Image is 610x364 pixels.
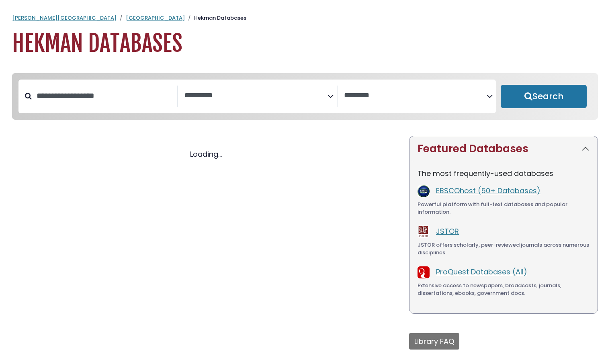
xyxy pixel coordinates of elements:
nav: Search filters [12,73,598,120]
textarea: Search [344,92,487,100]
p: The most frequently-used databases [418,168,590,179]
a: EBSCOhost (50+ Databases) [436,186,540,196]
h1: Hekman Databases [12,30,598,57]
button: Submit for Search Results [501,85,587,108]
div: Extensive access to newspapers, broadcasts, journals, dissertations, ebooks, government docs. [418,282,590,297]
nav: breadcrumb [12,14,598,22]
a: ProQuest Databases (All) [436,267,527,277]
textarea: Search [184,92,328,100]
button: Library FAQ [409,333,459,350]
input: Search database by title or keyword [32,89,177,102]
li: Hekman Databases [185,14,246,22]
a: JSTOR [436,226,459,236]
a: [GEOGRAPHIC_DATA] [126,14,185,22]
a: [PERSON_NAME][GEOGRAPHIC_DATA] [12,14,117,22]
div: Loading... [12,149,399,160]
div: JSTOR offers scholarly, peer-reviewed journals across numerous disciplines. [418,241,590,257]
div: Powerful platform with full-text databases and popular information. [418,200,590,216]
button: Featured Databases [409,136,598,162]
